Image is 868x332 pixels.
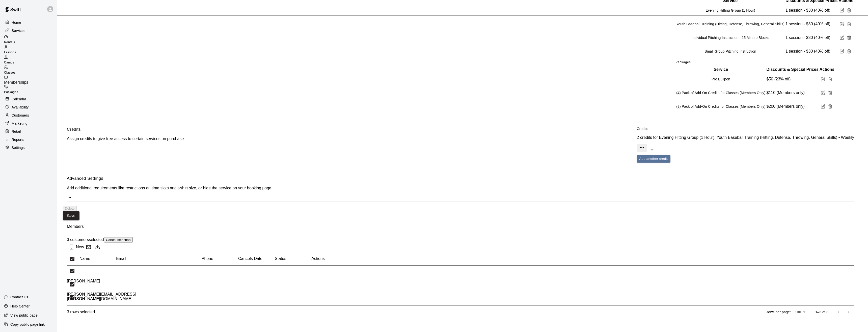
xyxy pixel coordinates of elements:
[766,67,819,72] th: Discounts & Special Prices
[12,129,21,134] p: Retail
[676,49,784,54] p: Small Group Pitching Instruction
[311,252,336,266] div: Actions
[12,113,29,118] p: Customers
[676,77,765,82] p: Pro Bullpen
[676,35,784,40] p: Individual Pitching Instruction - 15 Minute Blocks
[637,126,854,131] p: Credits
[275,252,311,266] div: Status
[676,104,765,109] p: (8) Pack of Add-On Credits for Classes (Members Only)
[766,309,791,315] p: Rows per page:
[637,135,854,140] p: 2 credits for Evening Hitting Group (1 Hour), Youth Baseball Training (Hitting, Defense, Throwing...
[116,252,202,266] div: Email
[12,145,25,150] p: Settings
[819,67,835,72] th: Actions
[10,322,45,327] p: Copy public page link
[793,308,807,316] div: 100
[12,105,29,110] p: Availability
[67,186,854,190] p: Add additional requirements like restrictions on time slots and t-shirt size, or hide the service...
[10,295,28,300] p: Contact Us
[63,211,79,220] button: Save
[10,313,38,318] p: View public page
[12,97,26,102] p: Calendar
[104,237,133,242] button: Cancel selection
[63,206,77,211] button: Delete
[10,304,30,309] p: Help Center
[4,61,14,64] span: Camps
[767,104,819,109] p: $200 (Members only)
[12,20,21,25] p: Home
[67,175,854,182] h6: Advanced Settings
[676,8,784,13] p: Evening Hitting Group (1 Hour)
[12,28,25,33] p: Services
[676,67,766,72] th: Service
[767,77,819,81] p: $50 (23% off)
[202,252,238,266] div: Phone
[4,40,15,44] span: Rentals
[785,49,837,54] p: 1 session - $30 (40% off)
[67,126,81,133] h6: Credits
[238,252,275,266] div: Cancels Date
[12,121,28,126] p: Marketing
[675,58,691,67] span: Packages
[12,137,24,142] p: Reports
[785,35,837,40] p: 1 session - $30 (40% off)
[67,224,84,229] span: Members
[767,91,819,95] p: $110 (Members only)
[785,8,837,13] p: 1 session - $30 (40% off)
[4,90,18,94] span: Packages
[93,242,102,252] button: Download as csv
[637,155,670,163] button: Add another credit
[67,242,76,252] button: Send push notification
[785,22,837,26] p: 1 session - $30 (40% off)
[79,252,116,266] div: Name
[63,206,77,210] span: This membership cannot be deleted since it still has members
[815,309,828,315] p: 1–3 of 3
[76,245,84,249] span: New
[4,80,28,84] span: Memberships
[67,137,184,141] p: Assign credits to give free access to certain services on purchase
[67,310,95,314] div: 3 rows selected
[4,51,16,54] span: Lessons
[84,242,93,252] button: Email customers
[67,237,854,242] div: 3 customers selected
[4,71,15,74] span: Classes
[676,90,765,95] p: (4) Pack of Add-On Credits for Classes (Members Only)
[676,21,784,27] p: Youth Baseball Training (Hitting, Defense, Throwing, General Skills)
